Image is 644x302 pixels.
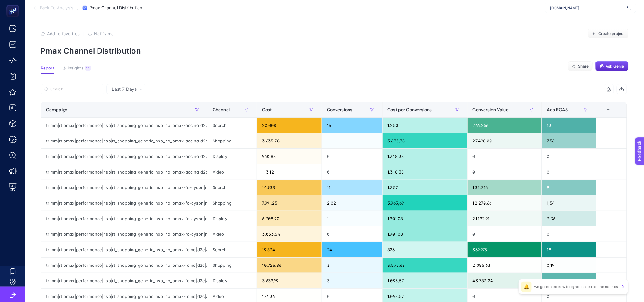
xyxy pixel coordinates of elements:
[588,29,629,39] button: Create project
[112,86,137,92] span: Last 7 Days
[322,195,382,211] div: 2,02
[89,5,142,10] span: Pmax Channel Distribution
[41,133,207,148] div: tr|mm|rt|pmax|performance|nsp|rt_shopping_generic_nsp_na_pmax-acc|na|d2c|AOP|OSB0002ISO
[468,195,542,211] div: 12.270,66
[207,211,257,226] div: Display
[383,242,467,257] div: 826
[50,87,100,92] input: Search
[41,226,207,242] div: tr|mm|rt|pmax|performance|nsp|rt_shopping_generic_nsp_na_pmax-fc-dyson|na|d2c|AOP|OSB0002K13
[322,273,382,288] div: 3
[207,149,257,164] div: Display
[207,180,257,195] div: Search
[41,149,207,164] div: tr|mm|rt|pmax|performance|nsp|rt_shopping_generic_nsp_na_pmax-acc|na|d2c|AOP|OSB0002ISO
[383,273,467,288] div: 1.093,57
[207,258,257,273] div: Shopping
[468,118,542,133] div: 266.256
[542,180,596,195] div: 9
[40,5,73,10] span: Back To Analysis
[322,242,382,257] div: 24
[473,107,509,112] span: Conversion Value
[468,133,542,148] div: 27.498,00
[41,164,207,180] div: tr|mm|rt|pmax|performance|nsp|rt_shopping_generic_nsp_na_pmax-acc|na|d2c|AOP|OSB0002ISO
[257,242,322,257] div: 19.834
[383,195,467,211] div: 3.963,69
[322,133,382,148] div: 1
[262,107,272,112] span: Cost
[388,107,432,112] span: Cost per Conversions
[383,226,467,242] div: 1.901,08
[4,2,24,7] span: Feedback
[383,211,467,226] div: 1.901,08
[207,164,257,180] div: Video
[534,284,618,289] p: We generated new insights based on the metrics
[598,31,625,36] span: Create project
[383,180,467,195] div: 1.357
[542,273,596,288] div: 12,03
[542,164,596,180] div: 0
[47,31,80,36] span: Add to favorites
[94,31,114,36] span: Notify me
[46,107,67,112] span: Campaign
[257,133,322,148] div: 3.635,78
[257,180,322,195] div: 14.933
[468,164,542,180] div: 0
[542,133,596,148] div: 7,56
[542,149,596,164] div: 0
[257,226,322,242] div: 3.033,54
[88,31,114,36] button: Notify me
[41,273,207,288] div: tr|mm|rt|pmax|performance|nsp|rt_shopping_generic_nsp_na_pmax-fc|na|d2c|AOP|OSB0002J35
[468,273,542,288] div: 43.783,24
[41,31,80,36] button: Add to favorites
[383,164,467,180] div: 1.318,38
[257,118,322,133] div: 20.008
[322,258,382,273] div: 3
[568,61,593,71] button: Share
[41,66,54,71] span: Report
[41,180,207,195] div: tr|mm|rt|pmax|performance|nsp|rt_shopping_generic_nsp_na_pmax-fc-dyson|na|d2c|AOP|OSB0002K13
[601,107,607,121] div: 7 items selected
[41,242,207,257] div: tr|mm|rt|pmax|performance|nsp|rt_shopping_generic_nsp_na_pmax-fc|na|d2c|AOP|OSB0002J35
[468,226,542,242] div: 0
[207,133,257,148] div: Shopping
[383,258,467,273] div: 3.575,62
[383,149,467,164] div: 1.318,38
[468,211,542,226] div: 21.192,91
[41,211,207,226] div: tr|mm|rt|pmax|performance|nsp|rt_shopping_generic_nsp_na_pmax-fc-dyson|na|d2c|AOP|OSB0002K13
[207,242,257,257] div: Search
[602,107,614,112] div: +
[41,118,207,133] div: tr|mm|rt|pmax|performance|nsp|rt_shopping_generic_nsp_na_pmax-acc|na|d2c|AOP|OSB0002ISO
[207,118,257,133] div: Search
[257,273,322,288] div: 3.639,99
[383,133,467,148] div: 3.635,78
[41,46,629,56] p: Pmax Channel Distribution
[542,211,596,226] div: 3,36
[542,118,596,133] div: 13
[542,242,596,257] div: 18
[542,258,596,273] div: 0,19
[41,258,207,273] div: tr|mm|rt|pmax|performance|nsp|rt_shopping_generic_nsp_na_pmax-fc|na|d2c|AOP|OSB0002J35
[77,5,79,10] span: /
[627,5,631,11] img: svg%3e
[68,66,84,71] span: Insights
[468,242,542,257] div: 369.975
[322,211,382,226] div: 1
[41,195,207,211] div: tr|mm|rt|pmax|performance|nsp|rt_shopping_generic_nsp_na_pmax-fc-dyson|na|d2c|AOP|OSB0002K13
[542,195,596,211] div: 1,54
[383,118,467,133] div: 1.250
[547,107,568,112] span: Ads ROAS
[550,5,625,10] span: [DOMAIN_NAME]
[257,195,322,211] div: 7.991,25
[521,282,532,292] div: 🔔
[322,180,382,195] div: 11
[468,180,542,195] div: 135.216
[542,226,596,242] div: 0
[322,149,382,164] div: 0
[257,258,322,273] div: 10.726,86
[85,66,91,71] div: 12
[468,149,542,164] div: 0
[327,107,353,112] span: Conversions
[257,164,322,180] div: 113,12
[595,61,629,71] button: Ask Genie
[322,226,382,242] div: 0
[468,258,542,273] div: 2.085,63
